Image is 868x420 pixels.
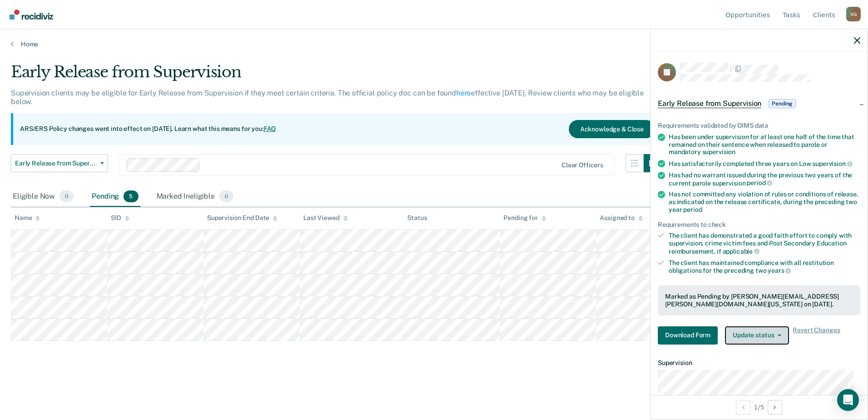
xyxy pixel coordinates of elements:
div: Early Release from Supervision [11,63,662,89]
div: 1 / 5 [651,395,868,419]
div: Requirements validated by OIMS data [658,122,860,130]
span: supervision [702,148,735,155]
dt: Supervision [658,359,860,367]
button: Previous Opportunity [736,400,750,415]
span: applicable [723,248,759,255]
p: Supervision clients may be eligible for Early Release from Supervision if they meet certain crite... [11,89,644,106]
span: 5 [123,190,138,202]
span: Pending [769,99,796,108]
span: Early Release from Supervision [15,160,97,167]
span: Early Release from Supervision [658,99,761,108]
span: period [683,206,702,213]
a: Navigate to form link [658,326,721,345]
button: Next Opportunity [768,400,782,415]
button: Acknowledge & Close [569,120,655,138]
div: SID [111,214,129,222]
div: Pending [90,187,140,207]
div: Pending for [503,214,546,222]
div: Status [407,214,427,222]
span: 0 [59,190,74,202]
div: Name [15,214,40,222]
span: period [747,179,772,186]
div: The client has demonstrated a good faith effort to comply with supervision, crime victim fees and... [669,232,860,255]
div: Has had no warrant issued during the previous two years of the current parole supervision [669,171,860,187]
div: Open Intercom Messenger [837,389,859,411]
span: supervision [812,160,852,167]
div: Assigned to [600,214,642,222]
span: years [768,267,791,274]
div: Last Viewed [303,214,347,222]
div: Supervision End Date [207,214,277,222]
div: Has been under supervision for at least one half of the time that remained on their sentence when... [669,133,860,156]
div: Has not committed any violation of rules or conditions of release, as indicated on the release ce... [669,190,860,213]
span: Revert Changes [793,326,840,345]
span: 0 [219,190,233,202]
div: V G [846,7,861,21]
div: Early Release from SupervisionPending [651,89,868,118]
div: Has satisfactorily completed three years on Low [669,160,860,168]
div: Eligible Now [11,187,75,207]
p: ARS/ERS Policy changes went into effect on [DATE]. Learn what this means for you: [20,125,276,134]
div: Marked Ineligible [155,187,236,207]
button: Profile dropdown button [846,7,861,21]
a: Home [11,40,857,48]
button: Update status [725,326,789,345]
button: Download Form [658,326,718,345]
div: Marked as Pending by [PERSON_NAME][EMAIL_ADDRESS][PERSON_NAME][DOMAIN_NAME][US_STATE] on [DATE]. [665,293,853,308]
div: Requirements to check [658,221,860,229]
div: The client has maintained compliance with all restitution obligations for the preceding two [669,259,860,275]
a: FAQ [264,125,276,132]
div: Clear officers [562,161,603,169]
img: Recidiviz [10,10,53,20]
a: here [456,89,471,97]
